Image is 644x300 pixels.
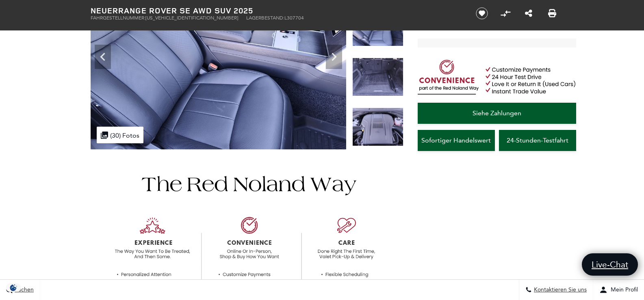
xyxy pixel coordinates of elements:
font: Neuer [91,5,118,16]
img: Neuer 2025 Ostuni Pearl White Land Rover SE Bild 24 [352,58,403,96]
button: Benutzerprofilmenü öffnen [593,280,644,300]
font: L307704 [284,15,304,21]
section: Klicken Sie hier, um das Cookie-Einwilligungsmodal zu öffnen [4,283,23,292]
font: Suchen [15,287,34,294]
font: Mein Profil [611,287,638,294]
button: Fahrzeug vergleichen [499,7,512,19]
a: Live-Chat [582,253,638,276]
a: Sofortiger Handelswert [418,130,495,151]
font: Range Rover SE AWD SUV 2025 [118,5,253,16]
a: Drucken Sie diesen neuen Range Rover SE AWD SUV 2025 [548,9,556,18]
font: Sofortiger Handelswert [421,136,491,144]
iframe: YouTube-Videoplayer [418,155,576,283]
font: (30) Fotos [110,132,139,139]
font: Lagerbestand: [246,15,284,21]
img: Neuer 2025 Ostuni Pearl White Land Rover SE Bild 25 [352,108,403,146]
a: Teilen Sie diesen neuen Range Rover SE AWD SUV 2025 [525,9,532,18]
font: Fahrgestellnummer: [91,15,145,21]
a: 24-Stunden-Testfahrt [499,130,576,151]
div: Nächste [326,45,342,69]
div: Vorherige [95,45,111,69]
span: Live-Chat [588,259,632,270]
button: Fahrzeug speichern [473,7,491,20]
font: Siehe Zahlungen [473,109,521,117]
font: Live-Chat [592,259,628,270]
font: Kontaktieren Sie uns [534,287,587,294]
font: [US_VEHICLE_IDENTIFICATION_NUMBER] [145,15,238,21]
a: Siehe Zahlungen [418,103,576,124]
img: Opt-Out-Symbol [4,283,23,292]
font: 24-Stunden-Testfahrt [507,136,568,144]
